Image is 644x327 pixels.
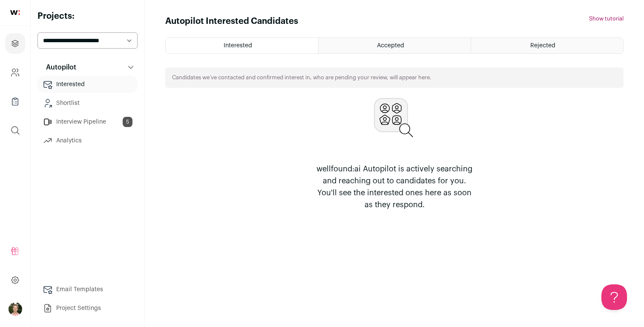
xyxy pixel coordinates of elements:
[37,113,138,130] a: Interview Pipeline5
[37,10,138,22] h2: Projects:
[10,10,20,15] img: wellfound-shorthand-0d5821cbd27db2630d0214b213865d53afaa358527fdda9d0ea32b1df1b89c2c.svg
[601,284,627,310] iframe: Toggle Customer Support
[313,163,476,211] p: wellfound:ai Autopilot is actively searching and reaching out to candidates for you. You'll see t...
[5,62,25,83] a: Company and ATS Settings
[41,62,76,72] p: Autopilot
[37,281,138,298] a: Email Templates
[319,38,471,53] a: Accepted
[224,43,252,49] span: Interested
[9,302,22,316] button: Open dropdown
[172,74,431,81] p: Candidates we’ve contacted and confirmed interest in, who are pending your review, will appear here.
[530,43,555,49] span: Rejected
[37,59,138,76] button: Autopilot
[589,15,624,22] button: Show tutorial
[5,33,25,54] a: Projects
[123,117,132,127] span: 5
[37,76,138,93] a: Interested
[471,38,623,53] a: Rejected
[165,15,298,27] h1: Autopilot Interested Candidates
[5,91,25,112] a: Company Lists
[9,302,22,316] img: 18664549-medium_jpg
[37,95,138,112] a: Shortlist
[37,132,138,149] a: Analytics
[377,43,404,49] span: Accepted
[37,300,138,317] a: Project Settings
